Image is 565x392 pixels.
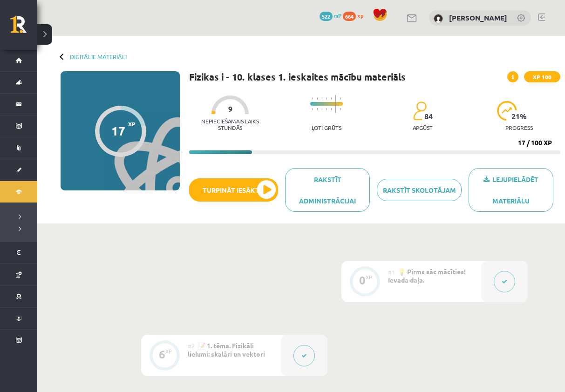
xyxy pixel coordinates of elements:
[343,12,368,19] a: 664 xp
[320,12,341,19] a: 522 mP
[326,97,327,100] img: icon-short-line-57e1e144782c952c97e751825c79c345078a6d821885a25fce030b3d8c18986b.svg
[366,275,372,280] div: XP
[331,97,332,100] img: icon-short-line-57e1e144782c952c97e751825c79c345078a6d821885a25fce030b3d8c18986b.svg
[357,12,363,19] span: xp
[228,105,232,113] span: 9
[321,108,322,110] img: icon-short-line-57e1e144782c952c97e751825c79c345078a6d821885a25fce030b3d8c18986b.svg
[524,71,560,82] span: XP 100
[388,268,395,276] span: #1
[312,97,313,100] img: icon-short-line-57e1e144782c952c97e751825c79c345078a6d821885a25fce030b3d8c18986b.svg
[497,101,517,121] img: icon-progress-161ccf0a02000e728c5f80fcf4c31c7af3da0e1684b2b1d7c360e028c24a22f1.svg
[189,118,272,131] p: Nepieciešamais laiks stundās
[377,179,462,201] a: Rakstīt skolotājam
[331,108,332,110] img: icon-short-line-57e1e144782c952c97e751825c79c345078a6d821885a25fce030b3d8c18986b.svg
[312,124,341,131] p: Ļoti grūts
[320,12,333,21] span: 522
[340,97,341,100] img: icon-short-line-57e1e144782c952c97e751825c79c345078a6d821885a25fce030b3d8c18986b.svg
[334,12,341,19] span: mP
[321,97,322,100] img: icon-short-line-57e1e144782c952c97e751825c79c345078a6d821885a25fce030b3d8c18986b.svg
[188,341,265,358] span: 📝 1. tēma. Fizikāli lielumi: skalāri un vektori
[111,124,125,138] div: 17
[317,97,318,100] img: icon-short-line-57e1e144782c952c97e751825c79c345078a6d821885a25fce030b3d8c18986b.svg
[340,108,341,110] img: icon-short-line-57e1e144782c952c97e751825c79c345078a6d821885a25fce030b3d8c18986b.svg
[189,71,406,82] h1: Fizikas i - 10. klases 1. ieskaites mācību materiāls
[128,121,136,127] span: XP
[165,349,172,354] div: XP
[511,112,527,121] span: 21 %
[434,14,443,23] img: Jūlija Volkova
[285,168,370,212] a: Rakstīt administrācijai
[413,101,426,121] img: students-c634bb4e5e11cddfef0936a35e636f08e4e9abd3cc4e673bd6f9a4125e45ecb1.svg
[424,112,433,121] span: 84
[359,276,366,284] div: 0
[343,12,356,21] span: 664
[388,267,466,284] span: 💡 Pirms sāc mācīties! Ievada daļa.
[70,53,127,60] a: Digitālie materiāli
[505,124,533,131] p: progress
[10,16,37,40] a: Rīgas 1. Tālmācības vidusskola
[188,342,195,350] span: #2
[469,168,553,212] a: Lejupielādēt materiālu
[449,13,507,22] a: [PERSON_NAME]
[312,108,313,110] img: icon-short-line-57e1e144782c952c97e751825c79c345078a6d821885a25fce030b3d8c18986b.svg
[159,350,165,358] div: 6
[189,178,278,202] button: Turpināt iesākto
[335,95,336,113] img: icon-long-line-d9ea69661e0d244f92f715978eff75569469978d946b2353a9bb055b3ed8787d.svg
[413,124,433,131] p: apgūst
[326,108,327,110] img: icon-short-line-57e1e144782c952c97e751825c79c345078a6d821885a25fce030b3d8c18986b.svg
[317,108,318,110] img: icon-short-line-57e1e144782c952c97e751825c79c345078a6d821885a25fce030b3d8c18986b.svg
